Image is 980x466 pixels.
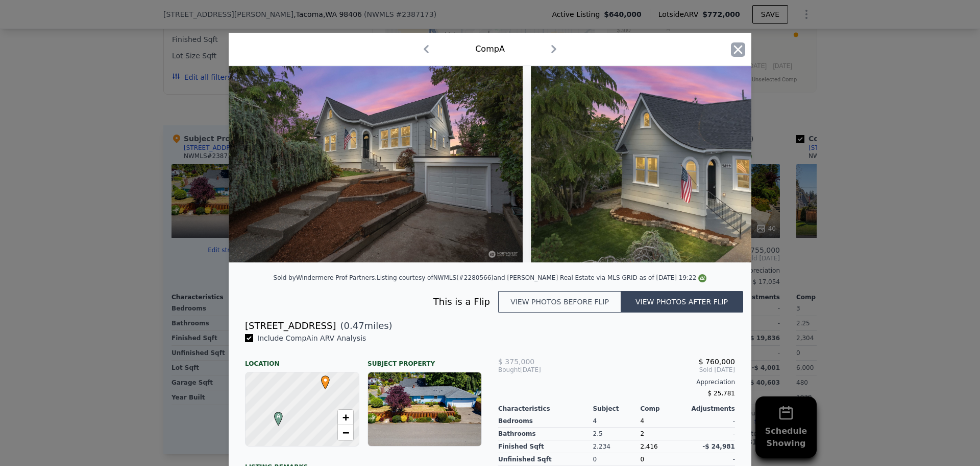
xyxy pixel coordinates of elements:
div: • [318,375,325,382]
img: Property Img [229,66,523,262]
div: Subject [593,405,641,413]
div: 2,234 [593,440,641,453]
span: ( miles) [336,319,392,333]
button: View photos after flip [621,291,743,313]
span: • [318,372,332,388]
div: This is a Flip [245,295,498,309]
span: 0.47 [344,320,364,331]
img: Property Img [531,66,880,262]
div: Appreciation [498,378,735,386]
span: Sold [DATE] [577,366,735,374]
div: - [688,415,735,428]
span: Bought [498,366,520,374]
div: Listing courtesy of NWMLS (#2280566) and [PERSON_NAME] Real Estate via MLS GRID as of [DATE] 19:22 [377,274,706,281]
div: [STREET_ADDRESS] [245,319,336,333]
span: Include Comp A in ARV Analysis [253,334,370,342]
div: Comp A [475,43,505,55]
div: Characteristics [498,405,593,413]
span: 4 [640,417,644,425]
div: A [272,412,278,418]
a: Zoom out [338,425,353,440]
span: $ 760,000 [699,358,735,366]
div: [DATE] [498,366,577,374]
span: − [342,426,349,439]
button: View photos before flip [498,291,621,313]
div: Location [245,351,359,368]
div: 0 [593,453,641,466]
span: -$ 24,981 [702,443,735,450]
img: NWMLS Logo [698,274,706,282]
div: 4 [593,415,641,428]
div: Bathrooms [498,428,593,440]
span: + [342,411,349,424]
div: Subject Property [367,351,482,368]
span: $ 375,000 [498,358,534,366]
div: Sold by Windermere Prof Partners . [274,274,377,281]
span: 2,416 [640,443,657,450]
span: 0 [640,456,644,463]
div: - [688,453,735,466]
div: 2.5 [593,428,641,440]
div: Unfinished Sqft [498,453,593,466]
div: Comp [640,405,688,413]
div: 2 [640,428,688,440]
div: - [688,428,735,440]
span: A [272,412,285,421]
a: Zoom in [338,410,353,425]
div: Finished Sqft [498,440,593,453]
div: Bedrooms [498,415,593,428]
span: $ 25,781 [708,390,735,397]
div: Adjustments [688,405,735,413]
